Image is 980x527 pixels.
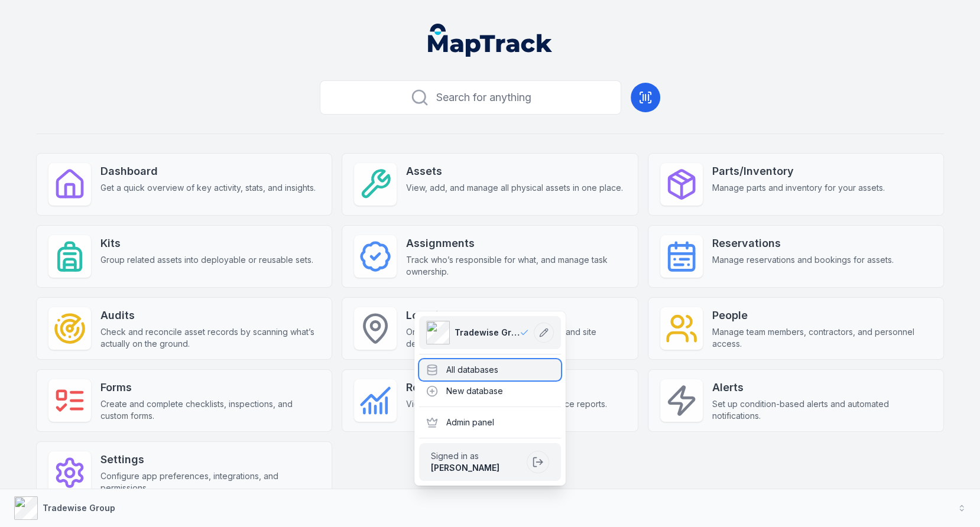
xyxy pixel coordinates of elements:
[419,359,561,380] div: All databases
[431,450,522,462] span: Signed in as
[419,380,561,402] div: New database
[455,327,520,339] span: Tradewise Group
[431,463,499,473] strong: [PERSON_NAME]
[43,503,115,513] strong: Tradewise Group
[414,311,566,486] div: Tradewise Group
[419,412,561,433] div: Admin panel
